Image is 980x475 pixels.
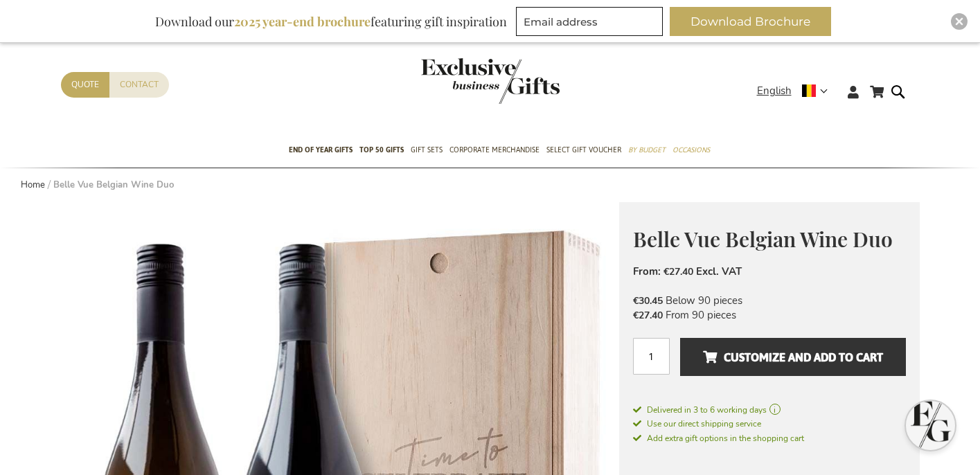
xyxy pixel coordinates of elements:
[696,265,742,278] span: Excl. VAT
[680,338,905,376] button: Customize and add to cart
[757,83,792,99] span: English
[633,418,761,429] span: Use our direct shipping service
[516,7,667,40] form: marketing offers and promotions
[149,7,513,36] div: Download our featuring gift inspiration
[61,72,109,98] a: Quote
[633,225,893,253] span: Belle Vue Belgian Wine Duo
[633,416,906,431] a: Use our direct shipping service
[411,143,443,157] span: Gift Sets
[672,143,710,157] span: Occasions
[21,179,45,191] a: Home
[633,433,804,444] span: Add extra gift options in the shopping cart
[663,265,693,278] span: €27.40
[757,83,837,99] div: English
[633,265,661,278] span: From:
[628,143,666,157] span: By Budget
[53,179,174,191] strong: Belle Vue Belgian Wine Duo
[951,13,968,30] div: Close
[633,309,663,322] span: €27.40
[703,346,883,368] span: Customize and add to cart
[670,7,831,36] button: Download Brochure
[289,143,353,157] span: End of year gifts
[955,17,963,26] img: Close
[421,58,490,104] a: store logo
[109,72,169,98] a: Contact
[633,294,906,308] li: Below 90 pieces
[633,308,906,323] li: From 90 pieces
[421,58,560,104] img: Exclusive Business gifts logo
[633,431,906,445] a: Add extra gift options in the shopping cart
[234,13,371,30] b: 2025 year-end brochure
[633,338,670,375] input: Qty
[633,294,663,307] span: €30.45
[633,404,906,416] a: Delivered in 3 to 6 working days
[359,143,404,157] span: TOP 50 Gifts
[546,143,621,157] span: Select Gift Voucher
[449,143,540,157] span: Corporate Merchandise
[516,7,663,36] input: Email address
